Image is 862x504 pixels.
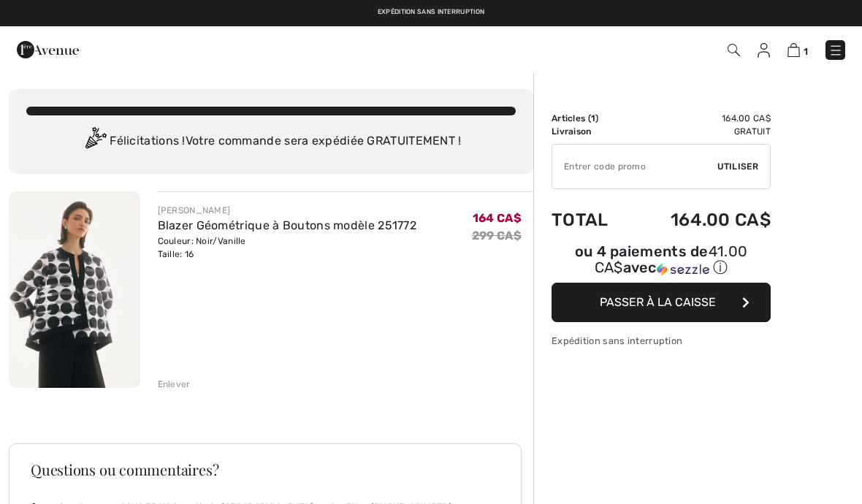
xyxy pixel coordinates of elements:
div: ou 4 paiements de avec [552,245,771,278]
input: Code promo [552,145,717,188]
img: Sezzle [657,263,709,276]
div: ou 4 paiements de41.00 CA$avecSezzle Cliquez pour en savoir plus sur Sezzle [552,245,771,283]
span: Utiliser [717,160,758,173]
img: 1ère Avenue [17,35,79,64]
td: Livraison [552,125,630,138]
div: [PERSON_NAME] [158,204,417,217]
td: 164.00 CA$ [630,112,771,125]
td: 164.00 CA$ [630,195,771,245]
img: Blazer Géométrique à Boutons modèle 251772 [9,191,140,388]
img: Menu [828,43,843,58]
td: Gratuit [630,125,771,138]
s: 299 CA$ [472,229,522,243]
td: Total [552,195,630,245]
div: Couleur: Noir/Vanille Taille: 16 [158,234,417,261]
span: 41.00 CA$ [595,243,748,276]
div: Expédition sans interruption [552,334,771,348]
img: Panier d'achat [787,43,800,57]
img: Recherche [728,44,740,56]
img: Mes infos [758,43,770,58]
button: Passer à la caisse [552,283,771,322]
img: Congratulation2.svg [80,127,110,156]
span: Passer à la caisse [600,295,716,309]
a: 1ère Avenue [17,42,79,56]
span: 1 [591,113,595,123]
a: Blazer Géométrique à Boutons modèle 251772 [158,218,417,232]
span: 1 [804,46,808,57]
div: Félicitations ! Votre commande sera expédiée GRATUITEMENT ! [26,127,516,156]
td: Articles ( ) [552,112,630,125]
div: Enlever [158,378,191,391]
span: 164 CA$ [473,211,522,225]
h3: Questions ou commentaires? [31,462,500,477]
a: 1 [787,41,808,58]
